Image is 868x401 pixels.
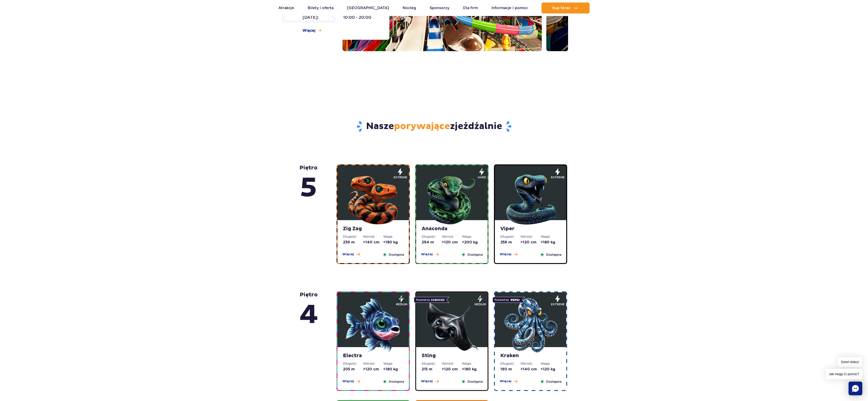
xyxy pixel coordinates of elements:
dt: Długość: [500,361,520,366]
span: Powered by [493,297,522,303]
strong: Anaconda [422,226,482,232]
a: Więcej [302,28,321,33]
dd: >120 cm [442,240,462,245]
h2: Nasze zjeżdżalnie [300,121,568,132]
dd: <180 kg [541,240,561,245]
dd: <180 kg [383,240,403,245]
dd: >120 cm [442,367,462,372]
span: [DATE]: [302,14,319,21]
dt: Wzrost: [442,361,462,366]
span: Dzień dobry! [838,357,862,367]
img: 683e9d7f6dccb324111516.png [424,171,479,226]
dd: 256 m [500,240,520,245]
span: Więcej [302,28,315,33]
span: Dostępna [467,379,483,384]
span: Więcej [421,379,433,384]
a: Sponsorzy [430,3,449,13]
dd: <180 kg [383,367,403,372]
span: Więcej [342,252,354,257]
dt: Waga: [383,234,403,239]
span: 10:00 - 20:00 [343,14,371,21]
span: porywające [394,121,450,132]
dt: Wzrost: [520,234,541,239]
span: Powered by [414,297,446,303]
span: Dostępna [389,252,404,257]
span: medium [474,302,486,306]
span: extreme [551,175,565,179]
a: Informacje i pomoc [491,3,528,13]
strong: Kraken [500,353,561,359]
dt: Długość: [422,361,442,366]
dd: <120 kg [541,367,561,372]
a: Nocleg [403,3,416,13]
strong: piętro [299,291,318,332]
span: Dostępna [467,252,483,257]
dd: 215 m [422,367,442,372]
dd: <200 kg [462,240,482,245]
strong: Sting [422,353,482,359]
dt: Wzrost: [520,361,541,366]
dd: >120 cm [363,367,383,372]
dt: Długość: [500,234,520,239]
dd: 205 m [343,367,363,372]
dd: >140 cm [363,240,383,245]
dd: 236 m [343,240,363,245]
span: extreme [394,175,407,179]
span: Więcej [421,252,433,257]
button: Więcej [421,252,439,257]
span: medium [396,302,407,306]
span: Dostępna [546,379,561,384]
dt: Długość: [343,234,363,239]
strong: Electra [343,353,403,359]
dt: Długość: [422,234,442,239]
span: 5 [299,171,318,205]
img: 683e9dd6f19b1268161416.png [424,298,479,353]
span: Więcej [342,379,354,384]
button: Więcej [421,379,439,384]
button: Więcej [500,379,518,384]
dt: Wzrost: [442,234,462,239]
dd: <180 kg [462,367,482,372]
span: 4 [299,298,318,332]
a: Bilety i oferta [308,3,334,13]
a: [GEOGRAPHIC_DATA] [347,3,389,13]
button: Więcej [342,379,360,384]
span: Jak mogę Ci pomóc? [826,369,862,379]
dt: Waga: [462,361,482,366]
dd: >140 cm [520,367,541,372]
button: Więcej [342,252,360,257]
img: 683e9dc030483830179588.png [346,298,401,353]
img: 683e9d18e24cb188547945.png [346,171,401,226]
dt: Waga: [541,234,561,239]
dt: Długość: [343,361,363,366]
img: 683e9da1f380d703171350.png [503,171,558,226]
span: hard [478,175,486,179]
button: Kup teraz [542,3,590,13]
img: 683e9df96f1c7957131151.png [503,298,558,353]
strong: piętro [299,164,318,205]
span: Dostępna [546,252,561,257]
span: Więcej [500,379,511,384]
a: Dla firm [463,3,478,13]
span: Kup teraz [552,6,570,10]
dt: Waga: [462,234,482,239]
a: Atrakcje [278,3,294,13]
span: extreme [551,302,565,306]
dd: 190 m [500,367,520,372]
dt: Waga: [541,361,561,366]
strong: Viper [500,226,561,232]
dt: Wzrost: [363,234,383,239]
button: Więcej [500,252,518,257]
div: Chat [849,382,862,395]
dd: 294 m [422,240,442,245]
dt: Waga: [383,361,403,366]
strong: Zig Zag [343,226,403,232]
dt: Wzrost: [363,361,383,366]
span: Dostępna [389,379,404,384]
span: Więcej [500,252,511,257]
dd: >120 cm [520,240,541,245]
